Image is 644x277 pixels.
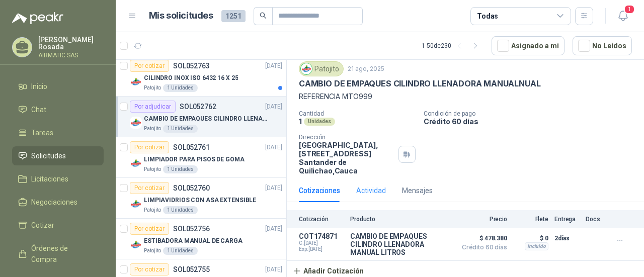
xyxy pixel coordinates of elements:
[130,117,142,129] img: Company Logo
[173,184,210,192] p: SOL052760
[554,216,580,223] p: Entrega
[350,216,451,223] p: Producto
[424,117,640,126] p: Crédito 60 días
[12,77,104,96] a: Inicio
[299,246,344,252] span: Exp: [DATE]
[12,12,63,24] img: Logo peakr
[116,56,286,97] a: Por cotizarSOL052763[DATE] Company LogoCILINDRO INOX ISO 6432 16 X 25Patojito1 Unidades
[173,266,210,273] p: SOL052755
[163,206,198,214] div: 1 Unidades
[173,225,210,232] p: SOL052756
[144,73,238,83] p: CILINDRO INOX ISO 6432 16 X 25
[31,104,46,115] span: Chat
[265,224,282,234] p: [DATE]
[513,216,548,223] p: Flete
[265,183,282,193] p: [DATE]
[116,219,286,259] a: Por cotizarSOL052756[DATE] Company LogoESTIBADORA MANUAL DE CARGAPatojito1 Unidades
[457,232,507,244] span: $ 478.380
[144,114,269,124] p: CAMBIO DE EMPAQUES CILINDRO LLENADORA MANUALNUAL
[299,216,344,223] p: Cotización
[457,216,507,223] p: Precio
[31,243,94,265] span: Órdenes de Compra
[350,232,451,256] p: CAMBIO DE EMPAQUES CILINDRO LLENADORA MANUAL LITROS
[130,182,169,194] div: Por cotizar
[130,76,142,88] img: Company Logo
[12,146,104,165] a: Solicitudes
[163,125,198,133] div: 1 Unidades
[265,61,282,71] p: [DATE]
[116,178,286,219] a: Por cotizarSOL052760[DATE] Company LogoLIMPIAVIDRIOS CON ASA EXTENSIBLEPatojito1 Unidades
[260,12,267,19] span: search
[299,134,394,141] p: Dirección
[356,185,386,196] div: Actividad
[130,263,169,275] div: Por cotizar
[38,36,104,50] p: [PERSON_NAME] Rosada
[299,61,344,76] div: Patojito
[12,123,104,142] a: Tareas
[173,144,210,151] p: SOL052761
[299,141,394,175] p: [GEOGRAPHIC_DATA], [STREET_ADDRESS] Santander de Quilichao , Cauca
[130,60,169,72] div: Por cotizar
[299,117,302,126] p: 1
[614,7,632,25] button: 1
[130,223,169,235] div: Por cotizar
[513,232,548,244] p: $ 0
[12,100,104,119] a: Chat
[31,173,68,184] span: Licitaciones
[299,185,340,196] div: Cotizaciones
[299,110,416,117] p: Cantidad
[265,265,282,274] p: [DATE]
[144,206,161,214] p: Patojito
[402,185,433,196] div: Mensajes
[265,143,282,152] p: [DATE]
[12,216,104,235] a: Cotizar
[130,101,176,113] div: Por adjudicar
[265,102,282,112] p: [DATE]
[422,38,484,54] div: 1 - 50 de 230
[31,220,54,231] span: Cotizar
[492,36,565,55] button: Asignado a mi
[130,141,169,153] div: Por cotizar
[144,247,161,255] p: Patojito
[477,11,498,22] div: Todas
[221,10,246,22] span: 1251
[299,91,632,102] p: REFERENCIA MTO999
[525,242,548,250] div: Incluido
[38,52,104,58] p: AIRMATIC SAS
[116,97,286,137] a: Por adjudicarSOL052762[DATE] Company LogoCAMBIO DE EMPAQUES CILINDRO LLENADORA MANUALNUALPatojito...
[31,197,77,208] span: Negociaciones
[304,118,335,126] div: Unidades
[12,169,104,189] a: Licitaciones
[31,127,53,138] span: Tareas
[624,5,635,14] span: 1
[31,81,47,92] span: Inicio
[299,240,344,246] span: C: [DATE]
[299,78,540,89] p: CAMBIO DE EMPAQUES CILINDRO LLENADORA MANUALNUAL
[144,196,256,205] p: LIMPIAVIDRIOS CON ASA EXTENSIBLE
[424,110,640,117] p: Condición de pago
[173,62,210,69] p: SOL052763
[130,239,142,251] img: Company Logo
[130,198,142,210] img: Company Logo
[12,239,104,269] a: Órdenes de Compra
[163,84,198,92] div: 1 Unidades
[144,155,245,164] p: LIMPIADOR PARA PISOS DE GOMA
[554,232,580,244] p: 2 días
[299,232,344,240] p: COT174871
[180,103,216,110] p: SOL052762
[116,137,286,178] a: Por cotizarSOL052761[DATE] Company LogoLIMPIADOR PARA PISOS DE GOMAPatojito1 Unidades
[144,236,243,246] p: ESTIBADORA MANUAL DE CARGA
[301,63,312,74] img: Company Logo
[144,125,161,133] p: Patojito
[163,247,198,255] div: 1 Unidades
[130,157,142,169] img: Company Logo
[163,165,198,173] div: 1 Unidades
[31,150,66,161] span: Solicitudes
[457,244,507,250] span: Crédito 60 días
[149,9,213,23] h1: Mis solicitudes
[573,36,632,55] button: No Leídos
[144,84,161,92] p: Patojito
[12,193,104,212] a: Negociaciones
[348,64,384,74] p: 21 ago, 2025
[144,165,161,173] p: Patojito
